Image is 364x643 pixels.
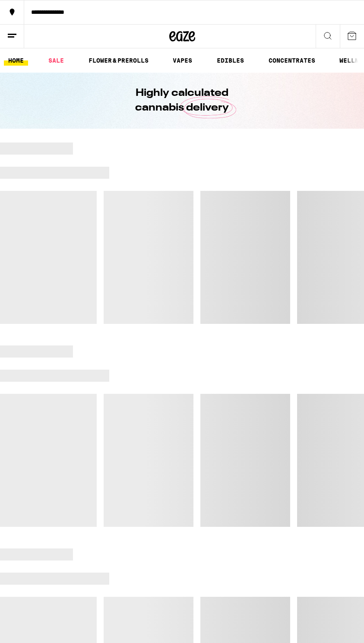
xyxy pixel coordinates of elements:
a: EDIBLES [212,55,248,66]
a: CONCENTRATES [264,55,320,66]
a: VAPES [168,55,196,66]
h1: Highly calculated cannabis delivery [111,86,253,115]
a: FLOWER & PREROLLS [84,55,153,66]
a: HOME [4,55,28,66]
a: SALE [44,55,68,66]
